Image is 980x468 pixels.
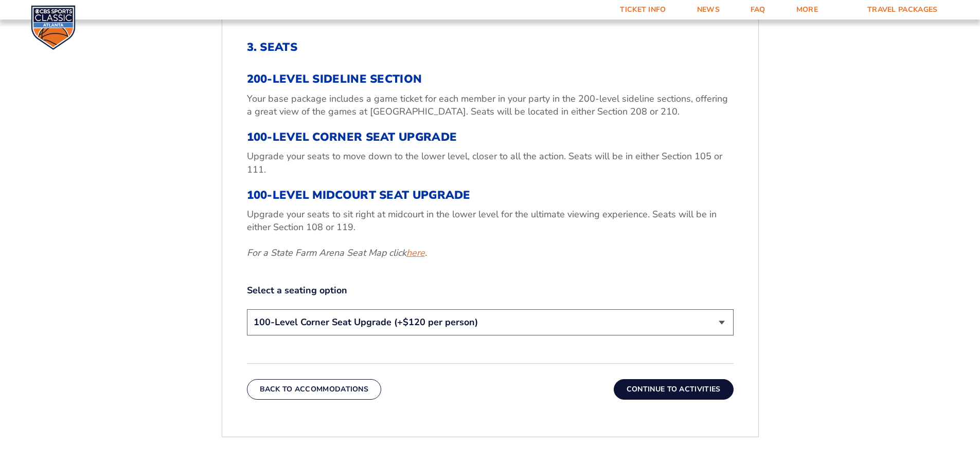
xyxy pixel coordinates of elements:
[247,130,734,144] h3: 100-Level Corner Seat Upgrade
[247,150,734,176] p: Upgrade your seats to move down to the lower level, closer to all the action. Seats will be in ei...
[247,41,734,54] h2: 3. Seats
[247,189,734,202] h3: 100-Level Midcourt Seat Upgrade
[247,72,734,86] h3: 200-Level Sideline Section
[247,247,427,259] em: For a State Farm Arena Seat Map click .
[31,5,76,50] img: CBS Sports Classic
[406,247,425,259] a: here
[614,379,734,400] button: Continue To Activities
[247,379,382,400] button: Back To Accommodations
[247,92,734,118] p: Your base package includes a game ticket for each member in your party in the 200-level sideline ...
[247,208,734,234] p: Upgrade your seats to sit right at midcourt in the lower level for the ultimate viewing experienc...
[247,284,734,297] label: Select a seating option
